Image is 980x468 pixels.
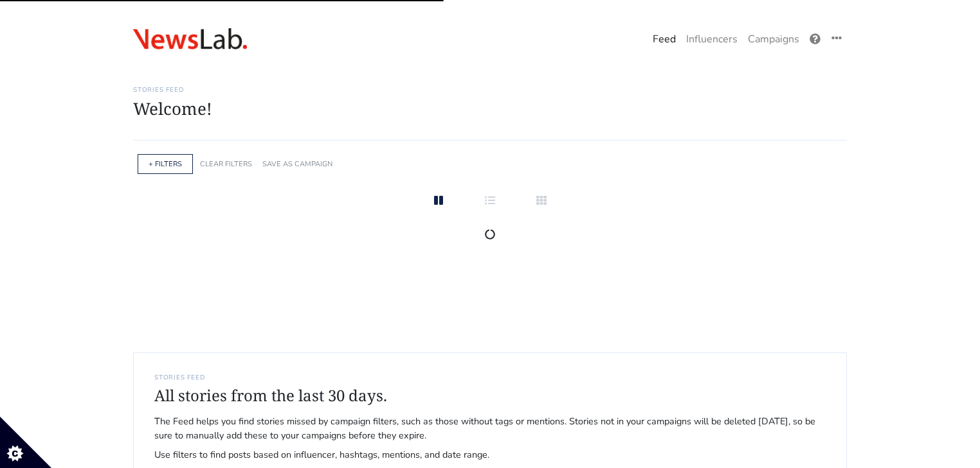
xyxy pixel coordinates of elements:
a: Campaigns [743,26,804,52]
span: The Feed helps you find stories missed by campaign filters, such as those without tags or mention... [154,415,826,442]
h1: Welcome! [133,99,847,119]
h4: All stories from the last 30 days. [154,386,826,405]
h6: Stories Feed [133,86,847,94]
a: Influencers [681,26,743,52]
a: SAVE AS CAMPAIGN [262,159,332,169]
a: + FILTERS [149,159,182,169]
a: Feed [648,26,681,52]
a: CLEAR FILTERS [200,159,252,169]
span: Use filters to find posts based on influencer, hashtags, mentions, and date range. [154,448,826,462]
h6: STORIES FEED [154,374,826,381]
img: 08:26:46_1609835206 [133,28,247,50]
